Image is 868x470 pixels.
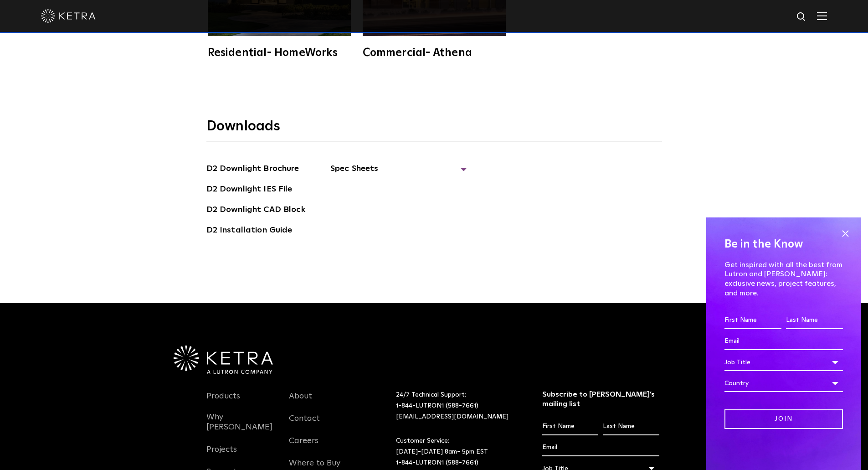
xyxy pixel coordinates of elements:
[796,11,807,23] img: search icon
[724,312,781,329] input: First Name
[206,224,293,238] a: D2 Installation Guide
[289,436,318,457] a: Careers
[724,354,843,371] div: Job Title
[206,183,293,197] a: D2 Downlight IES File
[289,391,312,412] a: About
[396,390,519,422] p: 24/7 Technical Support:
[289,413,320,434] a: Contact
[603,418,659,435] input: Last Name
[396,413,508,420] a: [EMAIL_ADDRESS][DOMAIN_NAME]
[724,260,843,298] p: Get inspired with all the best from Lutron and [PERSON_NAME]: exclusive news, project features, a...
[41,9,96,23] img: ketra-logo-2019-white
[208,47,351,58] div: Residential- HomeWorks
[174,346,273,374] img: Ketra-aLutronCo_White_RGB
[330,162,467,182] span: Spec Sheets
[724,333,843,350] input: Email
[724,409,843,429] input: Join
[396,460,478,466] a: 1-844-LUTRON1 (588-7661)
[542,390,659,409] h3: Subscribe to [PERSON_NAME]’s mailing list
[206,118,662,141] h3: Downloads
[724,236,843,253] h4: Be in the Know
[206,162,299,177] a: D2 Downlight Brochure
[542,418,598,435] input: First Name
[542,439,659,456] input: Email
[724,375,843,392] div: Country
[786,312,843,329] input: Last Name
[363,47,506,58] div: Commercial- Athena
[206,391,240,412] a: Products
[396,436,519,468] p: Customer Service: [DATE]-[DATE] 8am- 5pm EST
[817,11,827,20] img: Hamburger%20Nav.svg
[206,203,305,218] a: D2 Downlight CAD Block
[206,412,276,443] a: Why [PERSON_NAME]
[206,444,237,465] a: Projects
[396,403,478,409] a: 1-844-LUTRON1 (588-7661)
